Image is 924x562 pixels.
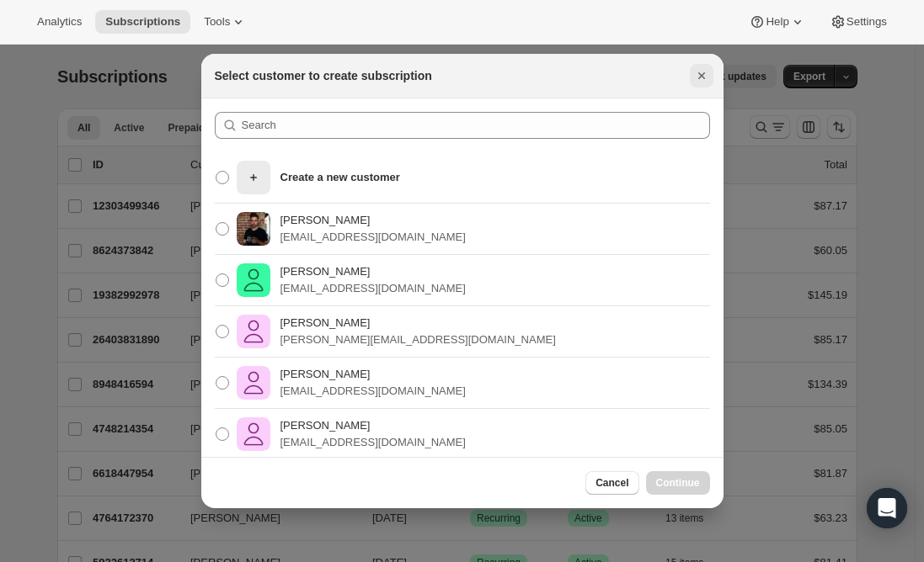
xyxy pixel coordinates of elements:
[242,112,710,139] input: Search
[280,383,466,400] p: [EMAIL_ADDRESS][DOMAIN_NAME]
[690,64,713,87] button: Close
[280,434,466,451] p: [EMAIL_ADDRESS][DOMAIN_NAME]
[280,331,556,348] p: [PERSON_NAME][EMAIL_ADDRESS][DOMAIN_NAME]
[867,488,907,528] div: Open Intercom Messenger
[847,15,887,29] span: Settings
[95,10,190,34] button: Subscriptions
[280,263,466,280] p: [PERSON_NAME]
[739,10,815,34] button: Help
[27,10,92,34] button: Analytics
[766,15,788,29] span: Help
[596,476,628,490] span: Cancel
[215,67,432,84] h2: Select customer to create subscription
[204,15,230,29] span: Tools
[280,229,466,246] p: [EMAIL_ADDRESS][DOMAIN_NAME]
[280,315,556,331] p: [PERSON_NAME]
[280,169,400,186] p: Create a new customer
[105,15,180,29] span: Subscriptions
[585,471,638,495] button: Cancel
[280,417,466,434] p: [PERSON_NAME]
[280,280,466,297] p: [EMAIL_ADDRESS][DOMAIN_NAME]
[280,212,466,229] p: [PERSON_NAME]
[820,10,897,34] button: Settings
[194,10,257,34] button: Tools
[280,366,466,383] p: [PERSON_NAME]
[37,15,82,29] span: Analytics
